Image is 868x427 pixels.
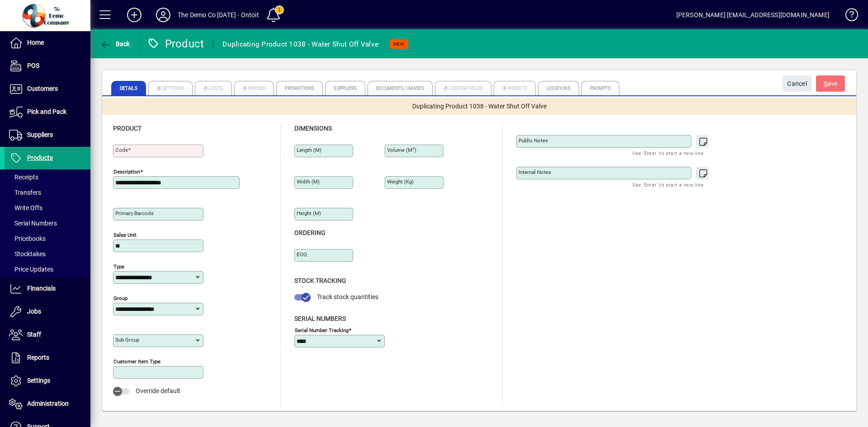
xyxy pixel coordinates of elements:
[5,324,90,346] a: Staff
[5,78,90,100] a: Customers
[824,76,838,91] span: ave
[27,131,53,138] span: Suppliers
[783,75,811,92] button: Cancel
[27,62,39,69] span: POS
[27,331,41,338] span: Staff
[787,76,807,91] span: Cancel
[412,102,547,111] span: Duplicating Product 1038 - Water Shut Off Valve
[90,36,140,52] app-page-header-button: Back
[5,277,90,300] a: Financials
[27,354,49,361] span: Reports
[5,55,90,77] a: POS
[294,125,332,132] span: Dimensions
[113,295,127,301] mat-label: Group
[222,37,378,52] div: Duplicating Product 1038 - Water Shut Off Valve
[27,39,44,46] span: Home
[387,178,414,185] mat-label: Weight (Kg)
[113,169,140,175] mat-label: Description
[27,377,50,384] span: Settings
[824,80,827,87] span: S
[115,337,139,343] mat-label: Sub group
[5,393,90,415] a: Administration
[9,189,41,196] span: Transfers
[297,251,307,258] mat-label: EOQ
[136,387,180,394] span: Override default
[5,231,90,246] a: Pricebooks
[5,124,90,146] a: Suppliers
[676,8,830,22] div: [PERSON_NAME] [EMAIL_ADDRESS][DOMAIN_NAME]
[120,7,149,23] button: Add
[5,246,90,262] a: Stocktakes
[27,108,66,115] span: Pick and Pack
[5,200,90,216] a: Write Offs
[5,185,90,200] a: Transfers
[9,266,53,273] span: Price Updates
[27,285,56,292] span: Financials
[5,216,90,231] a: Serial Numbers
[5,347,90,369] a: Reports
[317,293,378,300] span: Track stock quantities
[27,154,53,161] span: Products
[393,41,405,47] span: NEW
[115,210,154,216] mat-label: Primary barcode
[9,235,46,242] span: Pricebooks
[115,147,128,153] mat-label: Code
[27,400,69,407] span: Administration
[149,7,178,23] button: Profile
[5,101,90,123] a: Pick and Pack
[100,40,130,47] span: Back
[295,327,349,333] mat-label: Serial Number tracking
[412,146,415,151] sup: 3
[27,308,41,315] span: Jobs
[98,36,132,52] button: Back
[297,178,320,185] mat-label: Width (m)
[113,125,142,132] span: Product
[5,169,90,185] a: Receipts
[9,204,42,211] span: Write Offs
[9,250,46,258] span: Stocktakes
[5,300,90,323] a: Jobs
[519,137,548,144] mat-label: Public Notes
[294,277,346,284] span: Stock Tracking
[632,148,703,158] mat-hint: Use 'Enter' to start a new line
[9,220,57,227] span: Serial Numbers
[294,315,346,322] span: Serial Numbers
[632,179,703,190] mat-hint: Use 'Enter' to start a new line
[839,2,857,31] a: Knowledge Base
[113,358,160,365] mat-label: Customer Item Type
[113,232,137,238] mat-label: Sales unit
[387,147,416,153] mat-label: Volume (m )
[5,262,90,277] a: Price Updates
[294,229,325,236] span: Ordering
[297,147,321,153] mat-label: Length (m)
[816,75,845,92] button: Save
[178,8,259,22] div: The Demo Co [DATE] - Ontoit
[297,210,321,216] mat-label: Height (m)
[5,370,90,392] a: Settings
[519,169,551,175] mat-label: Internal Notes
[5,32,90,54] a: Home
[113,263,124,270] mat-label: Type
[147,37,204,51] div: Product
[27,85,58,92] span: Customers
[9,174,38,181] span: Receipts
